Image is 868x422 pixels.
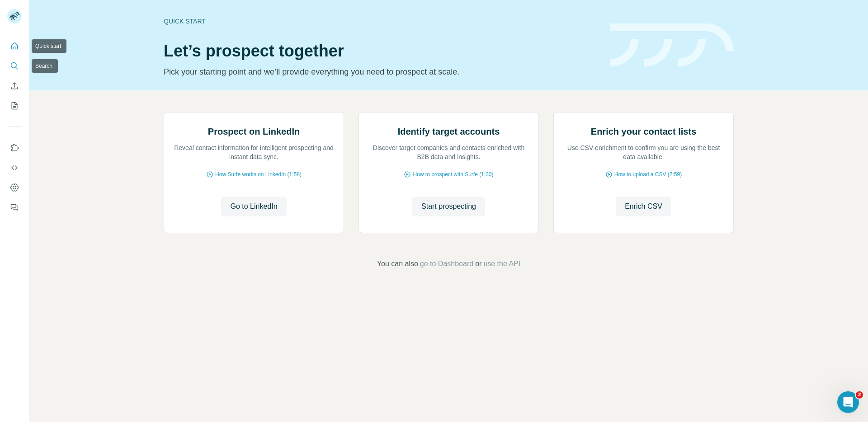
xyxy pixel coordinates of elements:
button: Enrich CSV [7,78,22,94]
div: Quick start [164,17,599,26]
h1: Let’s prospect together [164,42,599,60]
iframe: Intercom live chat [837,391,859,413]
button: Go to LinkedIn [221,197,286,216]
button: Search [7,58,22,74]
button: Enrich CSV [616,197,671,216]
span: How Surfe works on LinkedIn (1:58) [215,170,302,178]
span: You can also [377,258,418,269]
span: How to upload a CSV (2:59) [614,170,682,178]
span: 2 [856,391,863,399]
h2: Identify target accounts [398,125,500,138]
button: Use Surfe API [7,159,22,176]
span: Go to LinkedIn [230,201,277,212]
button: Dashboard [7,179,22,196]
span: Start prospecting [421,201,476,212]
span: Enrich CSV [625,201,662,212]
p: Reveal contact information for intelligent prospecting and instant data sync. [173,143,335,161]
button: Use Surfe on LinkedIn [7,140,22,156]
span: How to prospect with Surfe (1:30) [413,170,493,178]
button: Quick start [7,38,22,54]
span: or [475,258,481,269]
p: Pick your starting point and we’ll provide everything you need to prospect at scale. [164,66,599,78]
button: Feedback [7,199,22,216]
p: Use CSV enrichment to confirm you are using the best data available. [563,143,724,161]
h2: Enrich your contact lists [591,125,696,138]
img: banner [610,23,734,67]
p: Discover target companies and contacts enriched with B2B data and insights. [368,143,529,161]
button: use the API [483,258,520,269]
h2: Prospect on LinkedIn [208,125,300,138]
button: Start prospecting [412,197,485,216]
button: My lists [7,98,22,114]
button: go to Dashboard [420,258,473,269]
